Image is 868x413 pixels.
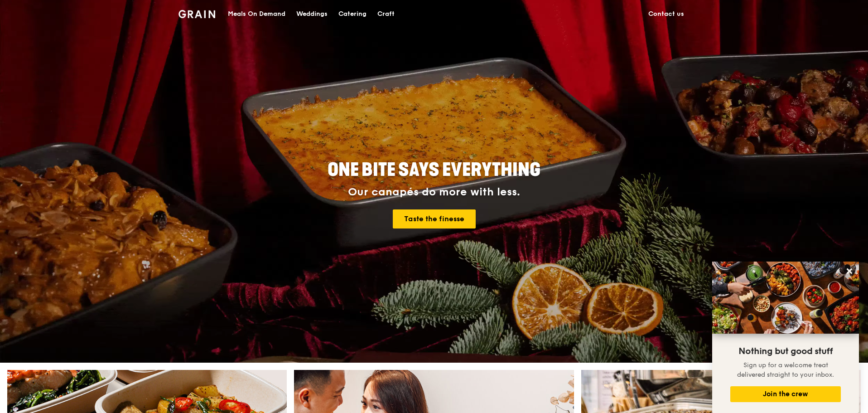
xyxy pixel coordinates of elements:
div: Catering [338,0,366,28]
a: Catering [333,0,372,28]
button: Join the crew [730,386,841,402]
span: Nothing but good stuff [738,346,833,357]
div: Our canapés do more with less. [271,186,597,199]
img: Grain [178,10,215,18]
div: Weddings [296,0,328,28]
div: Meals On Demand [228,0,285,28]
a: Contact us [643,0,690,28]
span: Sign up for a welcome treat delivered straight to your inbox. [737,361,834,379]
button: Close [842,264,857,278]
span: ONE BITE SAYS EVERYTHING [328,159,540,181]
a: Weddings [291,0,333,28]
a: Taste the finesse [393,209,476,228]
img: DSC07876-Edit02-Large.jpeg [712,262,859,334]
div: Craft [377,0,395,28]
a: Craft [372,0,400,28]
